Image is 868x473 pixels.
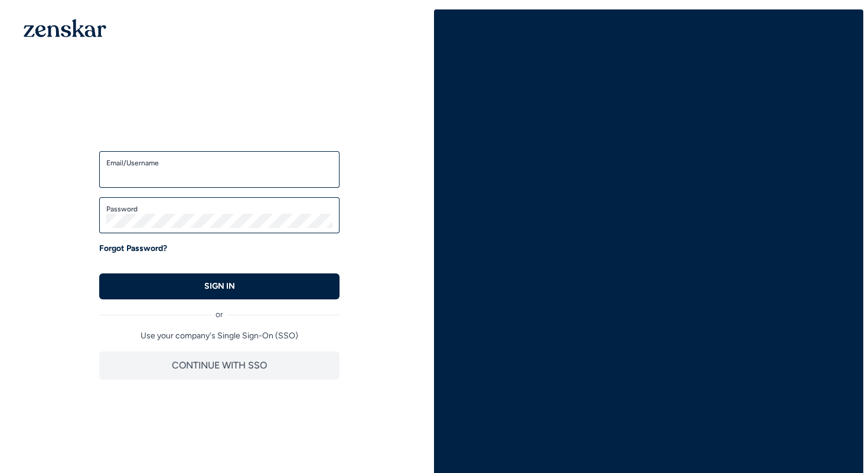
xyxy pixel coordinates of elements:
img: 1OGAJ2xQqyY4LXKgY66KYq0eOWRCkrZdAb3gUhuVAqdWPZE9SRJmCz+oDMSn4zDLXe31Ii730ItAGKgCKgCCgCikA4Av8PJUP... [24,19,106,37]
a: Forgot Password? [99,243,167,255]
label: Email/Username [106,158,332,168]
p: SIGN IN [204,280,235,292]
button: CONTINUE WITH SSO [99,351,340,380]
button: SIGN IN [99,273,340,299]
label: Password [106,204,332,214]
div: or [99,299,340,321]
p: Use your company's Single Sign-On (SSO) [99,330,340,342]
